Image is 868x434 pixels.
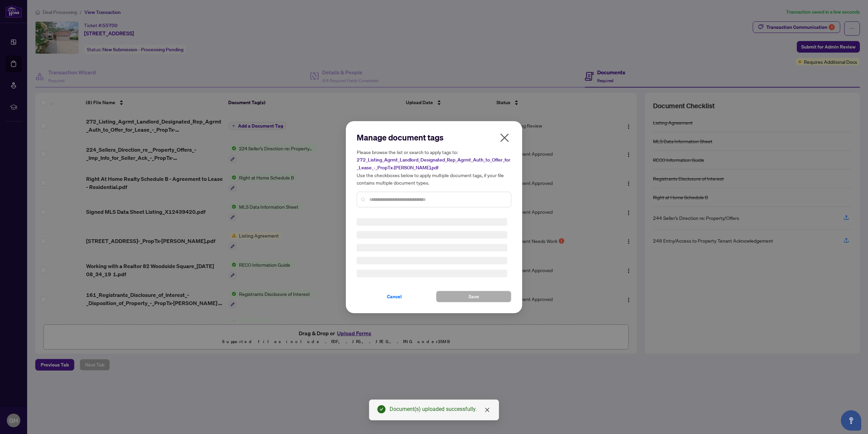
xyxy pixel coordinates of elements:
[485,407,490,413] span: close
[436,291,511,302] button: Save
[357,148,511,186] h5: Please browse the list or search to apply tags to: Use the checkboxes below to apply multiple doc...
[357,291,432,302] button: Cancel
[387,291,402,302] span: Cancel
[357,157,510,171] span: 272_Listing_Agrmt_Landlord_Designated_Rep_Agrmt_Auth_to_Offer_for_Lease_-_PropTx-[PERSON_NAME].pdf
[499,132,510,143] span: close
[841,410,861,431] button: Open asap
[357,132,511,143] h2: Manage document tags
[390,405,491,413] div: Document(s) uploaded successfully.
[484,406,491,414] a: Close
[377,405,386,413] span: check-circle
